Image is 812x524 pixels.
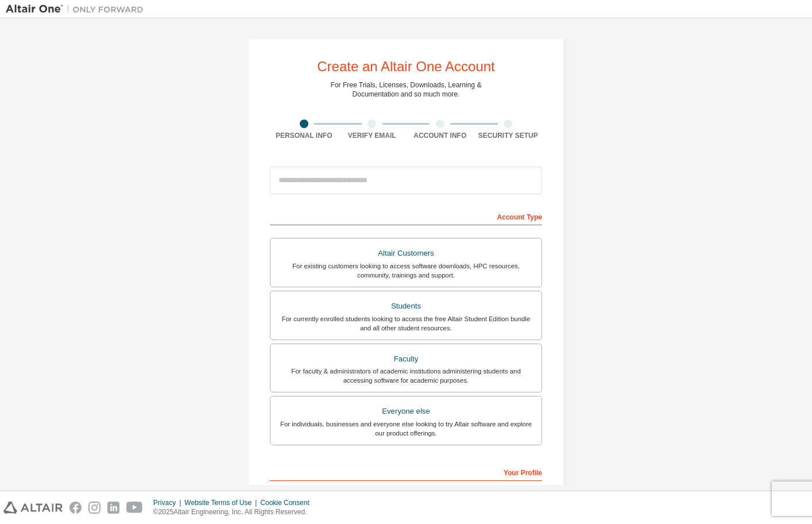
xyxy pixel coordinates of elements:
div: Website Terms of Use [184,498,260,507]
img: Altair One [6,3,149,15]
div: Faculty [277,351,535,367]
div: For Free Trials, Licenses, Downloads, Learning & Documentation and so much more. [331,80,482,99]
div: Account Info [406,131,474,140]
div: Personal Info [270,131,338,140]
p: © 2025 Altair Engineering, Inc. All Rights Reserved. [153,507,316,517]
div: Your Profile [270,463,542,481]
div: Account Type [270,207,542,225]
div: Everyone else [277,403,535,419]
div: For faculty & administrators of academic institutions administering students and accessing softwa... [277,367,535,385]
img: linkedin.svg [107,502,119,514]
div: For existing customers looking to access software downloads, HPC resources, community, trainings ... [277,261,535,280]
div: Create an Altair One Account [317,60,495,74]
div: For individuals, businesses and everyone else looking to try Altair software and explore our prod... [277,419,535,438]
div: Privacy [153,498,184,507]
img: instagram.svg [88,502,100,514]
div: Cookie Consent [260,498,316,507]
div: Altair Customers [277,245,535,261]
div: Verify Email [338,131,407,140]
div: Security Setup [474,131,543,140]
div: For currently enrolled students looking to access the free Altair Student Edition bundle and all ... [277,314,535,333]
img: facebook.svg [69,502,82,514]
div: Students [277,298,535,314]
img: youtube.svg [126,502,143,514]
img: altair_logo.svg [3,502,63,514]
